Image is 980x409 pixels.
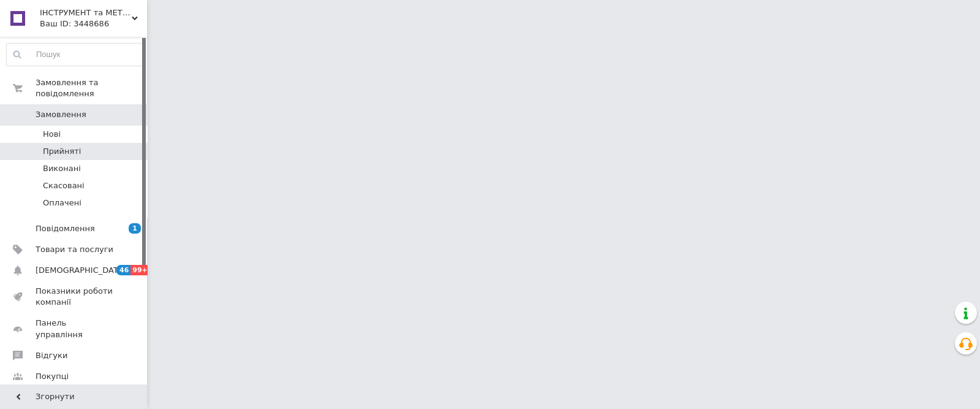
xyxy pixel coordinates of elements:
span: 99+ [130,265,151,275]
span: Товари та послуги [36,244,113,255]
span: Оплачені [43,197,81,208]
span: [DEMOGRAPHIC_DATA] [36,265,126,276]
span: Покупці [36,371,69,382]
span: ІНСТРУМЕНТ та МЕТИЗИ [40,7,132,18]
span: Показники роботи компанії [36,286,113,308]
span: Скасовані [43,180,85,191]
span: 46 [116,265,130,275]
input: Пошук [7,44,144,66]
span: Виконані [43,163,81,174]
span: Нові [43,129,61,140]
span: Відгуки [36,350,67,361]
span: Панель управління [36,318,113,340]
span: 1 [129,223,141,234]
div: Ваш ID: 3448686 [40,18,147,29]
span: Замовлення [36,109,86,120]
span: Повідомлення [36,223,95,234]
span: Прийняті [43,146,81,157]
span: Замовлення та повідомлення [36,77,147,99]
